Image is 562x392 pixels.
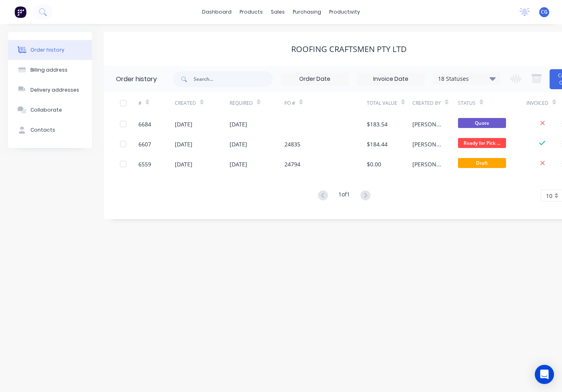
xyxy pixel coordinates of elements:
[138,140,151,148] div: 6607
[357,73,424,85] input: Invoice Date
[367,100,397,107] div: Total Value
[236,6,267,18] div: products
[30,46,64,54] div: Order history
[458,158,506,168] span: Draft
[230,100,253,107] div: Required
[284,160,300,168] div: 24794
[367,120,388,128] div: $183.54
[138,92,175,114] div: #
[175,140,192,148] div: [DATE]
[458,118,506,128] span: Quote
[30,86,79,94] div: Delivery addresses
[526,100,548,107] div: Invoiced
[230,160,247,168] div: [DATE]
[338,190,350,202] div: 1 of 1
[281,73,348,85] input: Order Date
[367,160,381,168] div: $0.00
[291,44,407,54] div: Roofing Craftsmen Pty Ltd
[230,120,247,128] div: [DATE]
[412,92,458,114] div: Created By
[8,120,92,140] button: Contacts
[138,160,151,168] div: 6559
[412,160,442,168] div: [PERSON_NAME]
[284,140,300,148] div: 24835
[433,74,500,83] div: 18 Statuses
[175,120,192,128] div: [DATE]
[535,365,554,384] div: Open Intercom Messenger
[14,6,26,18] img: Factory
[284,92,367,114] div: PO #
[367,92,412,114] div: Total Value
[8,80,92,100] button: Delivery addresses
[175,160,192,168] div: [DATE]
[458,92,526,114] div: Status
[8,100,92,120] button: Collaborate
[325,6,364,18] div: productivity
[267,6,289,18] div: sales
[412,140,442,148] div: [PERSON_NAME]
[138,100,142,107] div: #
[230,140,247,148] div: [DATE]
[412,100,441,107] div: Created By
[546,192,552,200] span: 10
[458,138,506,148] span: Ready for Pick ...
[30,126,55,134] div: Contacts
[30,66,68,74] div: Billing address
[138,120,151,128] div: 6684
[289,6,325,18] div: purchasing
[30,106,62,114] div: Collaborate
[8,40,92,60] button: Order history
[230,92,284,114] div: Required
[541,8,548,16] span: CG
[367,140,388,148] div: $184.44
[194,71,273,87] input: Search...
[198,6,236,18] a: dashboard
[116,74,157,84] div: Order history
[412,120,442,128] div: [PERSON_NAME]
[8,60,92,80] button: Billing address
[175,100,196,107] div: Created
[284,100,295,107] div: PO #
[458,100,476,107] div: Status
[175,92,230,114] div: Created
